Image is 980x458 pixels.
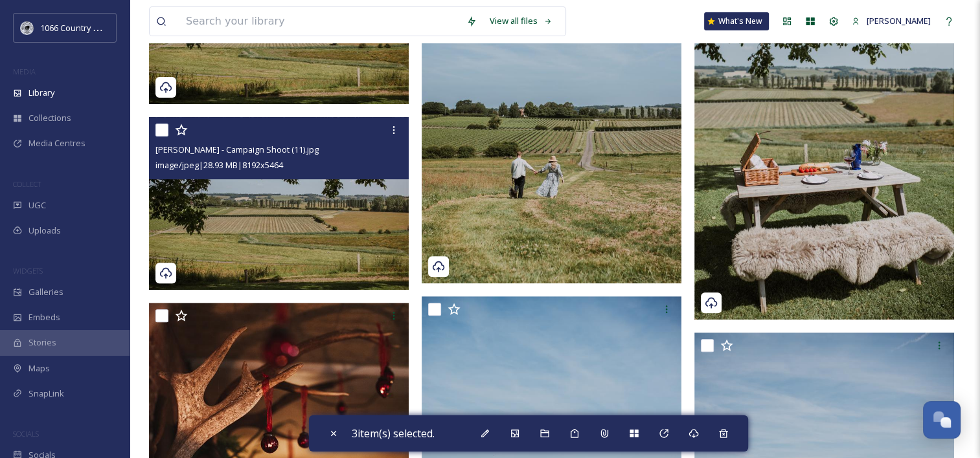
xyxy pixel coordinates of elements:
span: Galleries [28,286,63,298]
span: Library [28,87,54,99]
span: SOCIALS [13,429,39,439]
span: MEDIA [13,67,36,76]
span: Embeds [28,311,60,323]
span: [PERSON_NAME] - Campaign Shoot (11).jpg [155,144,319,155]
span: image/jpeg | 28.93 MB | 8192 x 5464 [155,159,283,171]
a: [PERSON_NAME] [845,8,937,34]
span: Maps [28,362,50,375]
a: What's New [704,12,769,30]
span: UGC [28,199,46,212]
a: View all files [483,8,559,34]
span: Collections [28,112,71,124]
span: WIDGETS [13,266,43,276]
button: Open Chat [923,401,961,439]
span: [PERSON_NAME] [867,15,931,27]
input: Search your library [179,7,460,36]
span: SnapLink [28,387,64,400]
span: COLLECT [13,179,41,189]
img: Charles Palmer - Campaign Shoot (11).jpg [149,117,409,290]
span: Media Centres [28,137,85,149]
img: logo_footerstamp.png [21,21,34,34]
span: Stories [28,336,56,349]
span: 1066 Country Marketing [40,21,131,34]
span: Uploads [28,224,61,237]
span: 3 item(s) selected. [352,426,435,441]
